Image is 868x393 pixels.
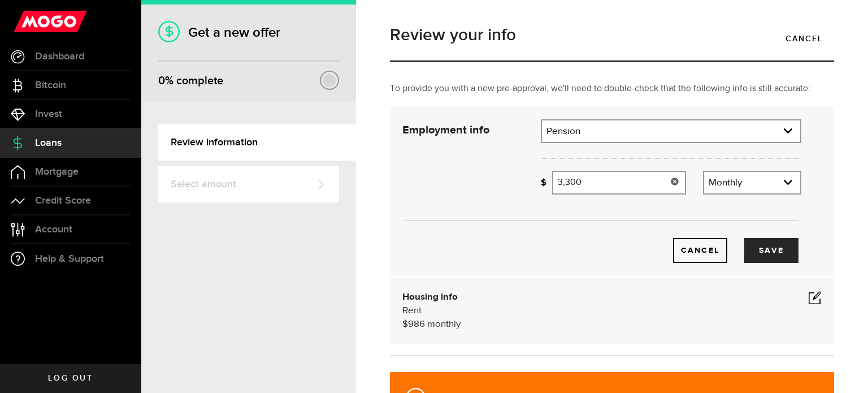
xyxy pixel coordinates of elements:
[158,24,339,41] h1: Get a new offer
[402,292,458,302] b: Housing info
[158,124,356,161] a: Review information
[35,224,72,235] span: Account
[408,319,425,329] span: 986
[35,80,66,90] span: Bitcoin
[774,27,834,50] a: Cancel
[390,27,834,44] h1: Review your info
[35,51,84,62] span: Dashboard
[35,167,79,177] span: Mortgage
[158,71,223,91] div: % complete
[704,172,800,193] a: expand select
[9,5,43,38] button: Open LiveChat chat widget
[48,374,93,382] span: Log out
[427,319,461,329] span: monthly
[390,82,834,96] p: To provide you with a new pre-approval, we'll need to double-check that the following info is sti...
[402,124,489,136] strong: Employment info
[35,254,104,264] span: Help & Support
[402,306,422,316] span: Rent
[673,238,727,263] button: Cancel
[158,74,165,88] span: 0
[35,138,62,148] span: Loans
[744,238,798,263] button: Save
[35,196,91,206] span: Credit Score
[158,166,339,202] a: Select amount
[35,109,62,119] span: Invest
[402,319,408,329] span: $
[542,120,800,142] a: expand select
